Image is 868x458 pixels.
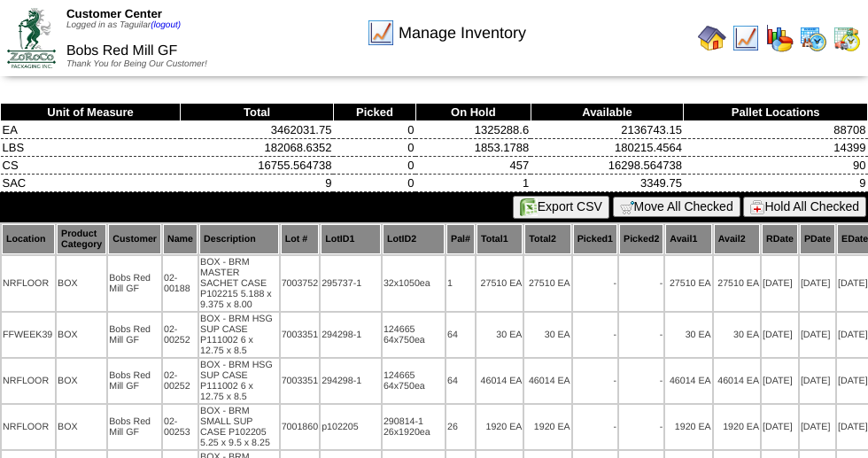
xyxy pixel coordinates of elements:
td: 02-00253 [163,405,198,449]
span: Bobs Red Mill GF [66,43,177,58]
td: 16755.564738 [181,157,334,175]
td: 1920 EA [665,405,711,449]
th: Location [2,224,55,254]
td: - [573,313,617,357]
th: LotID1 [321,224,381,254]
td: [DATE] [762,405,798,449]
td: 124665 64x750ea [383,313,445,357]
th: Avail1 [665,224,711,254]
td: 290814-1 26x1920ea [383,405,445,449]
td: 294298-1 [321,359,381,403]
td: 46014 EA [477,359,523,403]
td: BOX - BRM MASTER SACHET CASE P102215 5.188 x 9.375 x 8.00 [199,256,279,311]
td: [DATE] [762,313,798,357]
td: 457 [415,157,531,175]
td: - [619,313,663,357]
td: - [619,256,663,311]
button: Move All Checked [613,197,740,217]
img: hold.gif [750,200,764,214]
td: BOX [57,256,106,311]
td: [DATE] [762,359,798,403]
img: line_graph.gif [732,24,760,52]
td: p102205 [321,405,381,449]
th: Total1 [477,224,523,254]
td: 3462031.75 [181,121,334,139]
th: Lot # [281,224,320,254]
td: BOX [57,359,106,403]
td: 90 [684,157,868,175]
img: home.gif [698,24,726,52]
td: 27510 EA [714,256,760,311]
td: [DATE] [800,359,835,403]
td: 14399 [684,139,868,157]
td: NRFLOOR [2,359,55,403]
td: EA [1,121,181,139]
td: SAC [1,175,181,192]
img: calendarinout.gif [833,24,861,52]
img: calendarprod.gif [799,24,827,52]
td: 0 [333,139,415,157]
td: 1853.1788 [415,139,531,157]
img: ZoRoCo_Logo(Green%26Foil)%20jpg.webp [7,8,56,67]
td: 16298.564738 [531,157,684,175]
img: cart.gif [620,200,634,214]
td: 64 [446,359,475,403]
td: 27510 EA [665,256,711,311]
td: 1920 EA [477,405,523,449]
th: Product Category [57,224,106,254]
td: 295737-1 [321,256,381,311]
th: Total [181,104,334,121]
span: Manage Inventory [399,24,526,43]
td: 46014 EA [714,359,760,403]
td: 46014 EA [524,359,570,403]
img: line_graph.gif [367,19,395,47]
td: 9 [181,175,334,192]
td: 02-00188 [163,256,198,311]
th: Pallet Locations [684,104,868,121]
td: 180215.4564 [531,139,684,157]
td: Bobs Red Mill GF [108,405,161,449]
th: Available [531,104,684,121]
td: 0 [333,157,415,175]
th: Picked2 [619,224,663,254]
img: graph.gif [765,24,794,52]
td: 1 [446,256,475,311]
th: Description [199,224,279,254]
td: BOX - BRM HSG SUP CASE P111002 6 x 12.75 x 8.5 [199,313,279,357]
td: 27510 EA [477,256,523,311]
td: 30 EA [477,313,523,357]
th: Customer [108,224,161,254]
td: 7001860 [281,405,320,449]
td: 0 [333,121,415,139]
td: 1920 EA [714,405,760,449]
th: RDate [762,224,798,254]
td: Bobs Red Mill GF [108,359,161,403]
td: 124665 64x750ea [383,359,445,403]
td: 0 [333,175,415,192]
button: Hold All Checked [743,197,866,217]
td: - [619,405,663,449]
td: 30 EA [524,313,570,357]
td: 9 [684,175,868,192]
a: (logout) [151,20,181,30]
td: 88708 [684,121,868,139]
td: BOX [57,405,106,449]
td: Bobs Red Mill GF [108,256,161,311]
img: excel.gif [520,198,538,216]
td: - [573,405,617,449]
td: 26 [446,405,475,449]
td: LBS [1,139,181,157]
td: 02-00252 [163,359,198,403]
td: 3349.75 [531,175,684,192]
td: - [619,359,663,403]
th: On Hold [415,104,531,121]
td: BOX - BRM HSG SUP CASE P111002 6 x 12.75 x 8.5 [199,359,279,403]
td: 27510 EA [524,256,570,311]
td: 32x1050ea [383,256,445,311]
td: CS [1,157,181,175]
th: Name [163,224,198,254]
th: PDate [800,224,835,254]
td: 1 [415,175,531,192]
td: Bobs Red Mill GF [108,313,161,357]
td: NRFLOOR [2,256,55,311]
